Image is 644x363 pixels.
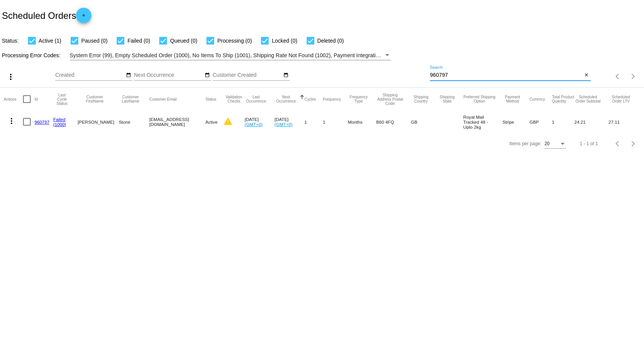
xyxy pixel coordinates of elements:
input: Created [55,72,124,78]
button: Change sorting for ShippingState [438,95,456,103]
mat-icon: more_vert [6,72,15,81]
mat-header-cell: Validation Checks [223,88,245,111]
span: Queued (0) [170,36,197,45]
span: Paused (0) [81,36,107,45]
input: Customer Created [213,72,282,78]
button: Previous page [610,69,626,84]
input: Next Occurrence [134,72,203,78]
mat-cell: 27.11 [609,111,640,133]
span: Active [205,119,218,124]
button: Change sorting for PreferredShippingOption [463,95,495,103]
mat-cell: [DATE] [274,111,304,133]
mat-header-cell: Total Product Quantity [552,88,575,111]
button: Previous page [610,136,626,151]
mat-cell: 24.21 [575,111,609,133]
mat-icon: date_range [205,72,210,78]
mat-icon: warning [223,117,233,126]
button: Change sorting for Status [205,97,216,101]
button: Change sorting for CustomerLastName [119,95,142,103]
span: Active (1) [39,36,61,45]
mat-cell: [DATE] [244,111,274,133]
mat-cell: B60 4FQ [376,111,411,133]
span: 20 [545,141,550,146]
a: Failed [53,117,66,122]
button: Change sorting for Frequency [323,97,341,101]
mat-cell: [EMAIL_ADDRESS][DOMAIN_NAME] [149,111,205,133]
mat-cell: GB [411,111,438,133]
span: Status: [2,38,19,44]
a: 960797 [35,119,50,124]
button: Next page [626,136,641,151]
button: Change sorting for NextOccurrenceUtc [274,95,297,103]
mat-cell: Months [348,111,376,133]
button: Next page [626,69,641,84]
button: Change sorting for PaymentMethod.Type [502,95,522,103]
div: 1 - 1 of 1 [580,141,598,146]
button: Change sorting for FrequencyType [348,95,370,103]
mat-cell: GBP [529,111,552,133]
mat-select: Filter by Processing Error Codes [70,51,391,60]
mat-icon: date_range [283,72,289,78]
mat-cell: 1 [304,111,323,133]
button: Clear [583,71,591,80]
span: Failed (0) [127,36,150,45]
a: (1000) [53,122,66,127]
button: Change sorting for CustomerFirstName [78,95,112,103]
button: Change sorting for LastProcessingCycleId [53,93,71,106]
mat-cell: 1 [552,111,575,133]
span: Processing (0) [217,36,252,45]
button: Change sorting for Id [35,97,38,101]
button: Change sorting for ShippingCountry [411,95,431,103]
button: Change sorting for LastOccurrenceUtc [244,95,268,103]
mat-header-cell: Actions [4,88,23,111]
mat-icon: add [79,13,88,22]
mat-cell: Stone [119,111,149,133]
mat-icon: close [584,72,589,78]
a: (GMT+0) [274,122,292,127]
mat-cell: 1 [323,111,348,133]
button: Change sorting for CustomerEmail [149,97,177,101]
button: Change sorting for ShippingPostcode [376,93,404,106]
button: Change sorting for CurrencyIso [529,97,545,101]
span: Processing Error Codes: [2,52,61,58]
input: Search [430,72,582,78]
button: Change sorting for Cycles [304,97,316,101]
span: Locked (0) [272,36,297,45]
span: Deleted (0) [317,36,344,45]
mat-icon: more_vert [7,116,16,126]
mat-select: Items per page: [545,141,566,147]
div: Items per page: [509,141,541,146]
button: Change sorting for LifetimeValue [609,95,633,103]
button: Change sorting for Subtotal [575,95,602,103]
mat-cell: [PERSON_NAME] [78,111,119,133]
mat-cell: Stripe [502,111,529,133]
mat-cell: Royal Mail Tracked 48 - Upto 2kg [463,111,502,133]
h2: Scheduled Orders [2,8,91,23]
mat-icon: date_range [126,72,131,78]
a: (GMT+0) [244,122,263,127]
